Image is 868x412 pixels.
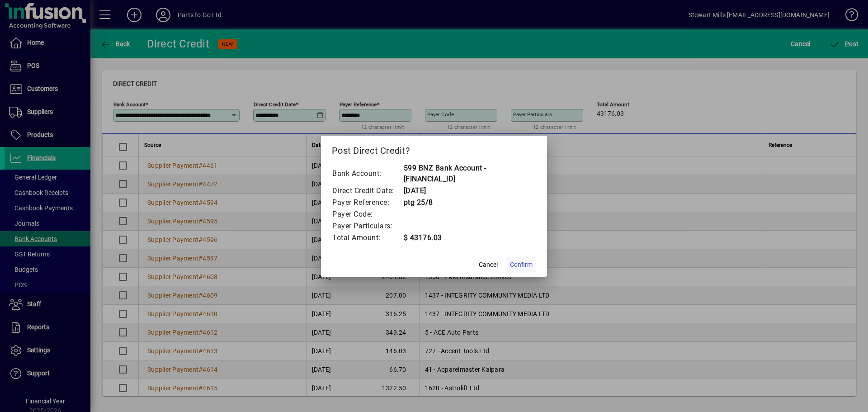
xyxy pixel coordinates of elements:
span: Confirm [510,260,533,270]
h2: Post Direct Credit? [321,136,547,162]
td: Payer Reference: [332,197,403,208]
td: $ 43176.03 [403,232,537,244]
td: 599 BNZ Bank Account - [FINANCIAL_ID] [403,162,537,185]
td: Payer Code: [332,208,403,220]
td: [DATE] [403,185,537,197]
span: Cancel [479,260,498,270]
td: Total Amount: [332,232,403,244]
td: Bank Account: [332,162,403,185]
button: Cancel [474,257,503,273]
td: Direct Credit Date: [332,185,403,197]
button: Confirm [506,257,536,273]
td: Payer Particulars: [332,220,403,232]
td: ptg 25/8 [403,197,537,208]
